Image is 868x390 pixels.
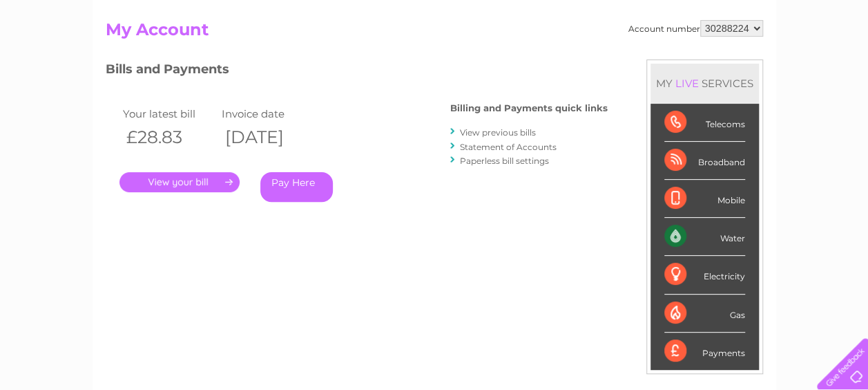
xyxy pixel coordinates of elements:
[664,218,745,256] div: Water
[628,20,763,37] div: Account number
[30,36,101,78] img: logo.png
[106,59,608,84] h3: Bills and Payments
[664,180,745,218] div: Mobile
[119,123,219,151] th: £28.83
[218,104,318,123] td: Invoice date
[460,142,557,152] a: Statement of Accounts
[108,8,761,67] div: Clear Business is a trading name of Verastar Limited (registered in [GEOGRAPHIC_DATA] No. 3667643...
[664,333,745,370] div: Payments
[698,59,740,69] a: Telecoms
[450,103,608,113] h4: Billing and Payments quick links
[659,59,690,69] a: Energy
[664,142,745,180] div: Broadband
[822,59,855,69] a: Log out
[119,172,240,192] a: .
[664,104,745,142] div: Telecoms
[218,123,318,151] th: [DATE]
[625,59,651,69] a: Water
[650,64,759,103] div: MY SERVICES
[664,256,745,294] div: Electricity
[106,20,763,46] h2: My Account
[460,127,536,138] a: View previous bills
[748,59,768,69] a: Blog
[673,77,702,90] div: LIVE
[776,59,810,69] a: Contact
[664,295,745,333] div: Gas
[460,156,549,166] a: Paperless bill settings
[119,104,219,123] td: Your latest bill
[260,172,333,202] a: Pay Here
[608,7,703,24] a: 0333 014 3131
